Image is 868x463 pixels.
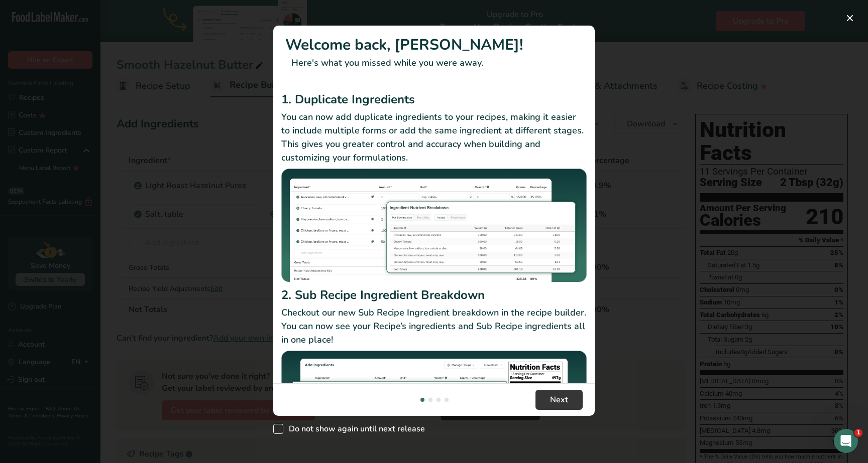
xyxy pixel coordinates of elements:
[285,56,583,70] p: Here's what you missed while you were away.
[281,169,587,282] img: Duplicate Ingredients
[281,90,587,108] h2: 1. Duplicate Ingredients
[535,390,583,410] button: Next
[285,34,583,56] h1: Welcome back, [PERSON_NAME]!
[854,429,862,437] span: 1
[283,424,425,434] span: Do not show again until next release
[281,110,587,165] p: You can now add duplicate ingredients to your recipes, making it easier to include multiple forms...
[281,286,587,304] h2: 2. Sub Recipe Ingredient Breakdown
[550,394,568,406] span: Next
[834,429,858,453] iframe: Intercom live chat
[281,306,587,347] p: Checkout our new Sub Recipe Ingredient breakdown in the recipe builder. You can now see your Reci...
